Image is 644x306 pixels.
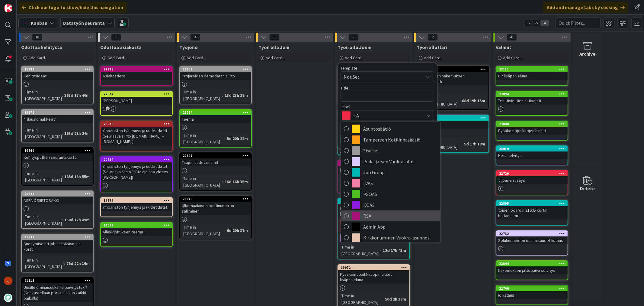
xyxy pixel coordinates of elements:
[580,185,595,192] div: Delete
[4,277,12,285] img: JM
[4,294,12,302] img: avatar
[101,121,172,145] div: 20876Ympäristön tyhjennys ja uudet datat (Seuraava siirto [DOMAIN_NAME]. - [DOMAIN_NAME].)
[363,179,437,188] span: LVAS
[225,135,249,142] div: 5d 20h 22m
[460,97,487,104] div: 68d 19h 15m
[21,44,62,50] span: Odottaa kehitystä
[101,157,172,181] div: 20864Ympäristön tyhjennys ja uudet datat (Seuraava siirto ? Ota ajoissa yhteys [PERSON_NAME])
[62,130,63,137] span: :
[496,260,568,280] a: 22844hakemuksen jättöpäivä selvitys
[417,44,447,50] span: Työn alla Ilari
[180,67,251,72] div: 22909
[417,121,489,129] div: Oikotie
[499,232,568,236] div: 22732
[496,145,568,165] a: 23019Hetu selvitys
[4,4,12,12] img: Visit kanbanzone.com
[499,262,568,266] div: 22844
[180,115,251,123] div: Teema
[496,171,568,184] div: 22729tiliparien lisäys
[104,122,172,126] div: 20876
[341,105,350,109] span: Label
[21,66,94,104] a: 15882KehitysideatTime in [GEOGRAPHIC_DATA]:363d 17h 40m
[338,204,409,217] div: Dynaamisen hakemuslomakkeen [PERSON_NAME]-pilot
[417,72,489,85] div: Dynaamisen hakemuksen konfigurointi
[499,67,568,71] div: 23111
[496,146,568,159] div: 23019Hetu selvitys
[62,173,63,180] span: :
[101,97,172,105] div: [PERSON_NAME]
[417,67,489,72] div: 21862
[24,235,93,239] div: 21937
[104,198,172,203] div: 19879
[65,260,91,267] div: 75d 22h 16m
[507,34,517,41] span: 41
[180,158,251,166] div: Tilojen uudet enumit
[22,283,93,302] div: Uusille ominaisuuksille päivitystuki? (Keskustellaan porukalla kun kaikki paikalla)
[496,266,568,274] div: hakemuksen jättöpäivä selvitys
[496,261,568,266] div: 22844
[190,34,200,41] span: 4
[104,92,172,96] div: 22077
[101,157,172,162] div: 20864
[100,66,173,86] a: 22938Asiakastieto
[101,91,172,97] div: 22077
[183,197,251,201] div: 23045
[21,190,94,229] a: 20624ASPA X SIIRTOSAKKITime in [GEOGRAPHIC_DATA]:150d 17h 49m
[63,130,91,137] div: 193d 21h 24m
[183,110,251,115] div: 23064
[580,50,596,57] div: Archive
[179,152,252,191] a: 22897Tilojen uudet enumitTime in [GEOGRAPHIC_DATA]:16d 16h 35m
[499,201,568,206] div: 22895
[101,203,172,211] div: Ympäristön tyhjennys ja uudet datat
[183,154,251,158] div: 22897
[496,231,568,244] div: 22732Soluhuoneiden ominaisuudet listaus
[338,265,409,270] div: 19972
[424,55,443,60] span: Add Card...
[417,115,489,153] a: 23082OikotieTime in [GEOGRAPHIC_DATA]:5d 17h 18m
[28,55,48,60] span: Add Card...
[107,55,127,60] span: Add Card...
[496,67,568,80] div: 23111PP lisäpalveluna
[182,224,224,237] div: Time in [GEOGRAPHIC_DATA]
[100,44,142,50] span: Odottaa asiakasta
[182,132,224,145] div: Time in [GEOGRAPHIC_DATA]
[496,91,568,116] a: 23094Tekstiviestien aktivointi
[499,147,568,151] div: 23019
[496,291,568,299] div: id listaus
[496,200,568,226] a: 22895toisen boardin 21605 kortin hoitaminen
[24,110,93,115] div: 19279
[496,286,568,299] div: 22746id listaus
[22,278,93,283] div: 21318
[460,97,460,104] span: :
[101,91,172,105] div: 22077[PERSON_NAME]
[180,110,251,123] div: 23064Teema
[101,72,172,80] div: Asiakastieto
[22,234,93,253] div: 21937Anonymisointi jobin läpikäynti ja kortti
[417,115,489,129] div: 23082Oikotie
[417,115,489,121] div: 23082
[258,44,289,50] span: Työn alla Jani
[180,153,251,158] div: 22897
[32,34,42,41] span: 10
[22,278,93,302] div: 21318Uusille ominaisuuksille päivitystuki? (Keskustellaan porukalla kun kaikki paikalla)
[496,44,511,50] span: Valmiit
[225,227,249,234] div: 6d 20h 37m
[420,116,489,120] div: 23082
[101,223,172,228] div: 23075
[222,92,223,99] span: :
[341,221,440,232] a: Admin App
[22,67,93,80] div: 15882Kehitysideat
[348,34,359,41] span: 7
[338,199,409,217] div: 21605Dynaamisen hakemuslomakkeen [PERSON_NAME]-pilot
[22,148,93,161] div: 19769Kehitysputken seurantakortti
[496,261,568,274] div: 22844hakemuksen jättöpäivä selvitys
[266,55,285,60] span: Add Card...
[24,192,93,196] div: 20624
[106,106,110,110] span: 1
[380,247,381,254] span: :
[338,166,409,174] div: [PERSON_NAME]
[22,197,93,204] div: ASPA X SIIRTOSAKKI
[499,171,568,176] div: 22729
[381,247,408,254] div: 12d 17h 43m
[183,67,251,71] div: 22909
